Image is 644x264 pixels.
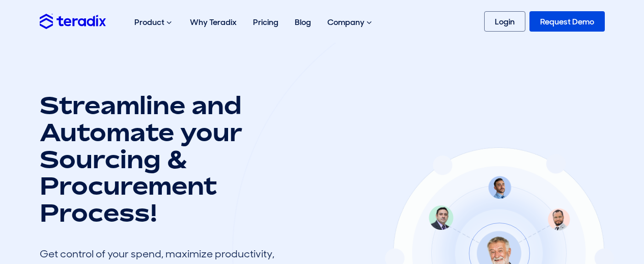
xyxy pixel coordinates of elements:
div: Product [126,6,182,39]
a: Request Demo [529,11,605,32]
a: Pricing [245,6,287,38]
div: Company [319,6,382,39]
h1: Streamline and Automate your Sourcing & Procurement Process! [40,92,284,226]
a: Blog [287,6,319,38]
img: Teradix logo [40,14,106,29]
a: Login [484,11,525,32]
a: Why Teradix [182,6,245,38]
